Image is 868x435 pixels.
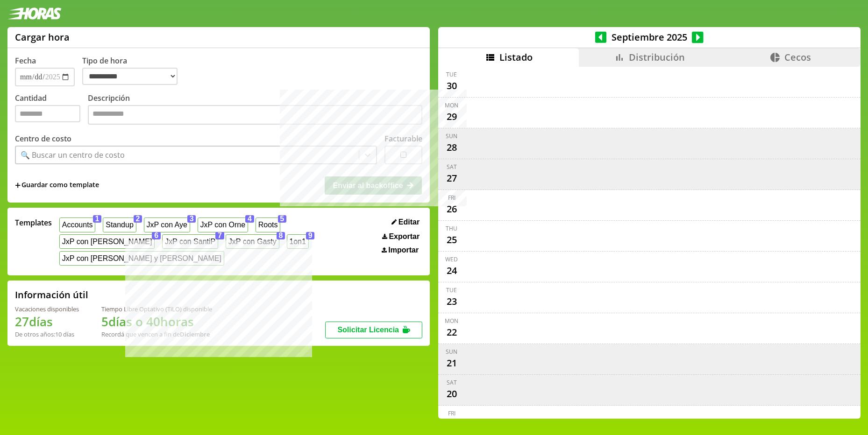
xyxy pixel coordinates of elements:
textarea: Descripción [88,105,422,125]
button: JxP con Orne4 [198,217,248,232]
span: Distribución [629,51,685,63]
button: Standup2 [103,217,136,232]
button: Accounts1 [59,217,95,232]
div: Mon [445,317,458,325]
label: Cantidad [15,93,88,127]
button: Roots5 [256,217,280,232]
button: JxP con [PERSON_NAME]6 [59,234,155,249]
input: Cantidad [15,105,80,122]
h1: 5 días o 40 horas [101,313,212,330]
div: Thu [446,225,457,232]
span: +Guardar como template [15,180,99,190]
b: Diciembre [180,330,210,338]
span: Septiembre 2025 [606,31,692,43]
div: Sun [446,132,457,140]
span: 8 [277,232,285,239]
button: Editar [389,217,422,227]
div: 27 [444,171,459,186]
label: Fecha [15,56,36,66]
label: Centro de costo [15,133,71,144]
span: 9 [306,232,315,239]
button: JxP con SantiP7 [162,234,218,249]
span: + [15,180,21,190]
div: Vacaciones disponibles [15,305,79,313]
div: 26 [444,202,459,217]
span: 1 [93,215,102,223]
div: Sat [447,379,457,386]
div: 21 [444,356,459,371]
button: Exportar [379,232,422,241]
span: 6 [152,232,161,239]
div: scrollable content [438,67,861,417]
div: 23 [444,294,459,309]
span: Listado [499,51,533,63]
button: JxP con Aye3 [144,217,190,232]
h1: Cargar hora [15,31,70,43]
div: Tue [446,70,457,78]
div: 25 [444,232,459,247]
div: Fri [448,409,455,417]
span: Exportar [389,232,420,241]
label: Descripción [88,93,422,127]
img: logotipo [7,7,62,20]
div: 28 [444,140,459,155]
div: 24 [444,263,459,278]
span: 3 [187,215,196,223]
span: 5 [278,215,287,223]
div: Mon [445,101,458,109]
div: Tiempo Libre Optativo (TiLO) disponible [101,305,212,313]
h2: Información útil [15,288,88,301]
span: Editar [398,218,420,226]
div: 20 [444,386,459,401]
span: Templates [15,217,52,228]
div: 30 [444,78,459,93]
div: Fri [448,194,455,202]
label: Facturable [384,133,422,144]
button: 1on19 [287,234,309,249]
label: Tipo de hora [82,56,185,86]
select: Tipo de hora [82,68,178,85]
div: 🔍 Buscar un centro de costo [21,150,125,160]
button: JxP con [PERSON_NAME] y [PERSON_NAME] [59,251,224,266]
div: 29 [444,109,459,124]
span: Importar [388,246,419,254]
span: Cecos [784,51,811,63]
h1: 27 días [15,313,79,330]
div: Sat [447,163,457,171]
div: 22 [444,325,459,340]
div: Tue [446,286,457,294]
span: Solicitar Licencia [337,326,399,334]
button: Solicitar Licencia [325,322,422,338]
div: Recordá que vencen a fin de [101,330,212,338]
div: De otros años: 10 días [15,330,79,338]
span: 4 [245,215,254,223]
div: Sun [446,348,457,356]
button: JxP con Gasty8 [226,234,279,249]
span: 2 [134,215,142,223]
div: Wed [445,255,458,263]
span: 7 [215,232,224,239]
